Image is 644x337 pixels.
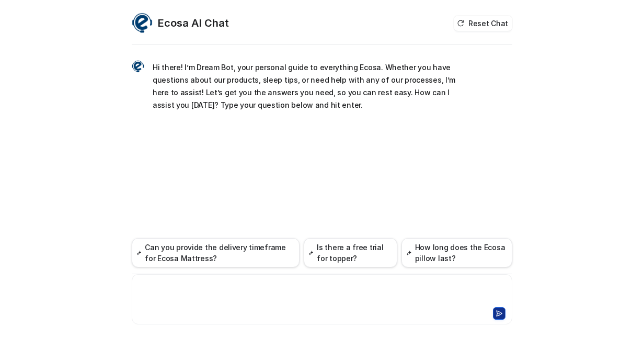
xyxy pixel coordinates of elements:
[132,238,300,267] button: Can you provide the delivery timeframe for Ecosa Mattress?
[132,13,153,33] img: Widget
[153,61,458,111] p: Hi there! I’m Dream Bot, your personal guide to everything Ecosa. Whether you have questions abou...
[454,16,512,31] button: Reset Chat
[158,16,229,30] h2: Ecosa AI Chat
[132,60,144,73] img: Widget
[401,238,512,267] button: How long does the Ecosa pillow last?
[304,238,397,267] button: Is there a free trial for topper?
